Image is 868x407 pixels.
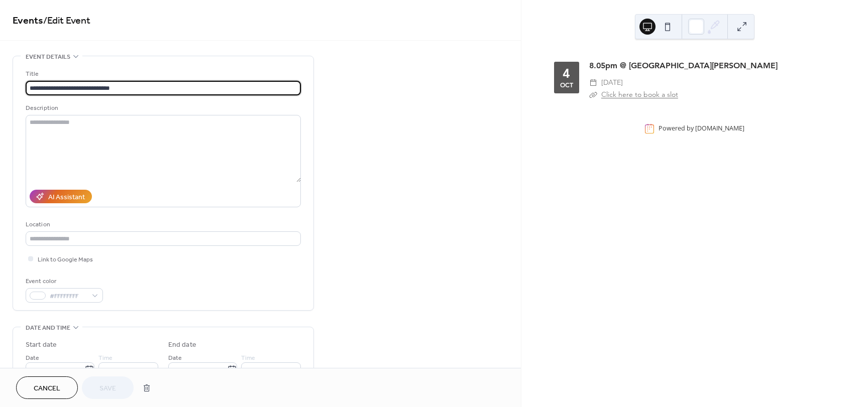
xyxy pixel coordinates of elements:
button: Cancel [16,376,78,399]
span: #FFFFFFFF [50,291,87,302]
div: Title [26,69,299,79]
a: Events [13,11,43,31]
div: Powered by [659,124,744,133]
div: Description [26,103,299,113]
span: Time [241,353,255,363]
div: End date [168,340,196,350]
span: Cancel [34,383,60,394]
a: Click here to book a slot [601,90,678,99]
a: 8.05pm @ [GEOGRAPHIC_DATA][PERSON_NAME] [589,61,778,70]
div: Start date [26,340,57,350]
span: Link to Google Maps [38,254,93,265]
div: Location [26,219,299,230]
a: [DOMAIN_NAME] [695,124,744,133]
span: [DATE] [601,77,623,89]
div: Event color [26,276,101,287]
div: 4 [563,67,570,80]
div: ​ [589,89,597,101]
span: Date [26,353,39,363]
span: / Edit Event [43,11,90,31]
span: Event details [26,52,70,62]
span: Time [98,353,113,363]
div: Oct [560,82,573,88]
div: ​ [589,77,597,89]
button: AI Assistant [30,190,92,203]
span: Date [168,353,182,363]
span: Date and time [26,323,70,333]
div: AI Assistant [48,192,85,203]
